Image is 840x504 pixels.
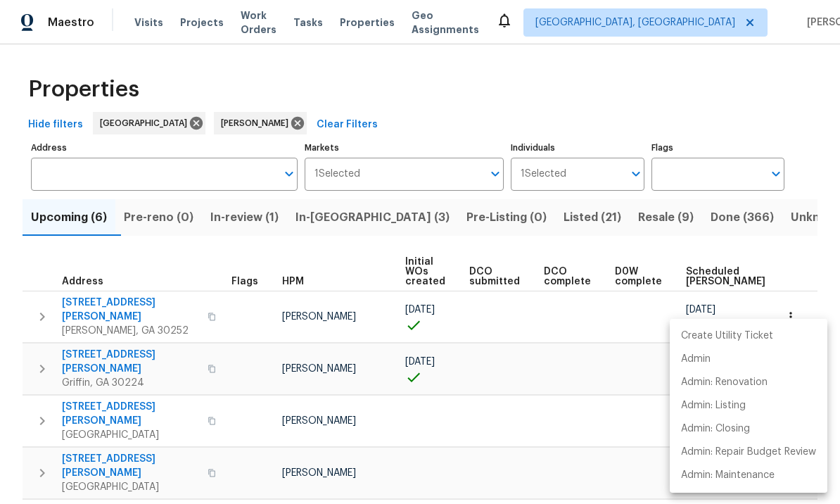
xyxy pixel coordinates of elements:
p: Admin: Renovation [681,375,768,390]
p: Admin: Maintenance [681,468,775,483]
p: Admin: Closing [681,422,750,436]
p: Admin: Repair Budget Review [681,445,816,460]
p: Create Utility Ticket [681,329,773,344]
p: Admin [681,352,711,367]
p: Admin: Listing [681,398,746,413]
